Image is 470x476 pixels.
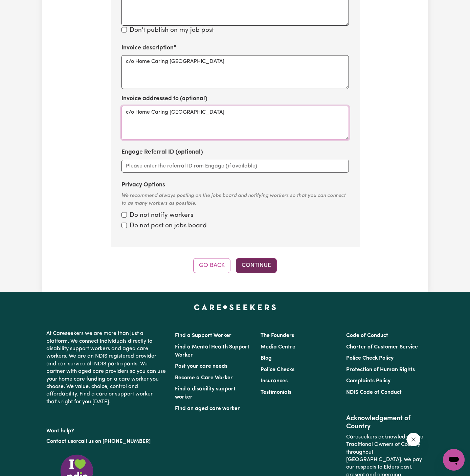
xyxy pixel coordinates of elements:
[175,406,240,411] a: Find an aged care worker
[346,344,418,350] a: Charter of Customer Service
[130,26,214,36] label: Don't publish on my job post
[121,55,349,89] textarea: c/o Home Caring [GEOGRAPHIC_DATA]
[346,356,394,361] a: Police Check Policy
[130,221,207,231] label: Do not post on jobs board
[261,344,295,350] a: Media Centre
[443,449,465,471] iframe: Button to launch messaging window
[46,327,167,408] p: At Careseekers we are more than just a platform. We connect individuals directly to disability su...
[46,425,167,435] p: Want help?
[261,367,294,372] a: Police Checks
[175,344,249,358] a: Find a Mental Health Support Worker
[121,44,174,52] label: Invoice description
[175,364,227,369] a: Post your care needs
[407,433,420,446] iframe: Close message
[346,390,402,395] a: NDIS Code of Conduct
[121,106,349,140] textarea: c/o Home Caring [GEOGRAPHIC_DATA]
[121,160,349,173] input: Please enter the referral ID rom Engage (if available)
[346,414,424,431] h2: Acknowledgement of Country
[121,148,203,157] label: Engage Referral ID (optional)
[261,356,272,361] a: Blog
[175,386,236,400] a: Find a disability support worker
[175,375,233,381] a: Become a Care Worker
[175,333,231,338] a: Find a Support Worker
[261,378,288,384] a: Insurances
[130,211,193,221] label: Do not notify workers
[78,439,151,444] a: call us on [PHONE_NUMBER]
[4,5,41,10] span: Need any help?
[121,192,349,207] div: We recommend always posting on the jobs board and notifying workers so that you can connect to as...
[346,333,388,338] a: Code of Conduct
[194,304,276,310] a: Careseekers home page
[236,258,277,273] button: Continue
[346,367,415,372] a: Protection of Human Rights
[46,435,167,448] p: or
[121,181,165,189] label: Privacy Options
[193,258,230,273] button: Go Back
[46,439,73,444] a: Contact us
[121,94,207,103] label: Invoice addressed to (optional)
[261,390,291,395] a: Testimonials
[346,378,390,384] a: Complaints Policy
[261,333,294,338] a: The Founders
